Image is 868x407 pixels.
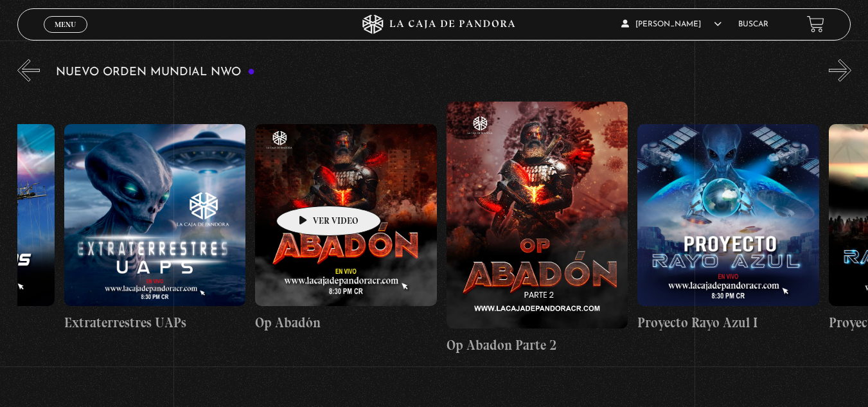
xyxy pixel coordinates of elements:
[64,91,246,365] a: Extraterrestres UAPs
[637,312,819,333] h4: Proyecto Rayo Azul I
[56,66,255,78] h3: Nuevo Orden Mundial NWO
[738,21,768,28] a: Buscar
[55,21,76,28] span: Menu
[447,335,628,356] h4: Op Abadon Parte 2
[50,31,80,40] span: Cerrar
[255,312,437,333] h4: Op Abadón
[637,91,819,365] a: Proyecto Rayo Azul I
[447,91,628,365] a: Op Abadon Parte 2
[17,59,40,82] button: Previous
[829,59,851,82] button: Next
[807,15,824,33] a: View your shopping cart
[621,21,722,28] span: [PERSON_NAME]
[64,312,246,333] h4: Extraterrestres UAPs
[255,91,437,365] a: Op Abadón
